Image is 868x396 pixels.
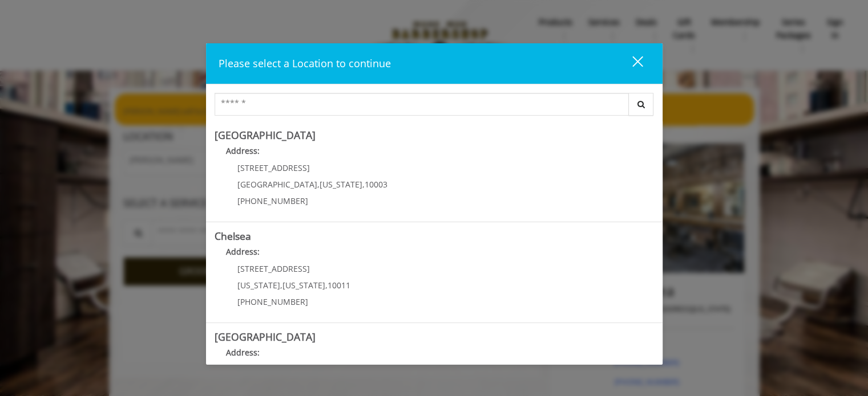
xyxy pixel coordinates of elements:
[215,93,629,116] input: Search Center
[280,280,282,291] span: ,
[619,55,642,72] div: close dialog
[317,179,320,190] span: ,
[237,280,280,291] span: [US_STATE]
[226,246,260,257] b: Address:
[328,280,350,291] span: 10011
[365,179,387,190] span: 10003
[226,145,260,156] b: Address:
[215,229,251,243] b: Chelsea
[635,100,648,108] i: Search button
[237,162,310,173] span: [STREET_ADDRESS]
[320,179,362,190] span: [US_STATE]
[226,347,260,358] b: Address:
[611,52,650,75] button: close dialog
[237,263,310,274] span: [STREET_ADDRESS]
[215,330,316,344] b: [GEOGRAPHIC_DATA]
[282,280,325,291] span: [US_STATE]
[219,56,391,70] span: Please select a Location to continue
[362,179,365,190] span: ,
[215,93,654,121] div: Center Select
[215,128,316,142] b: [GEOGRAPHIC_DATA]
[325,280,328,291] span: ,
[237,195,308,206] span: [PHONE_NUMBER]
[237,179,317,190] span: [GEOGRAPHIC_DATA]
[237,296,308,307] span: [PHONE_NUMBER]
